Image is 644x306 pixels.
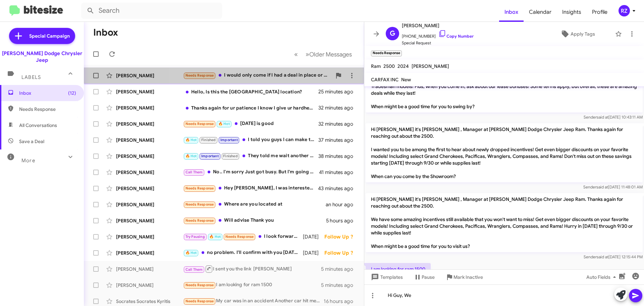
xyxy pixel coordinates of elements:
[81,3,222,19] input: Search
[371,50,402,56] small: Needs Response
[183,136,318,144] div: I told you guys I can make the payments but to put a down payment down is not possible at the moment
[402,30,474,40] span: [PHONE_NUMBER]
[185,138,197,142] span: 🔥 Hot
[183,297,324,305] div: My car was in an accident Another car hit me They say I can not drive any more at my age Is it tr...
[543,28,612,40] button: Apply Tags
[183,281,321,289] div: I am looking for ram 1500
[326,217,359,224] div: 5 hours ago
[318,121,359,127] div: 32 minutes ago
[366,263,431,275] p: I am looking for ram 1500
[183,88,318,95] div: Hello, Is this the [GEOGRAPHIC_DATA] location?
[303,233,324,240] div: [DATE]
[438,34,474,39] a: Copy Number
[584,115,643,120] span: Sender [DATE] 10:43:11 AM
[185,267,203,272] span: Call Them
[581,271,624,283] button: Auto Fields
[557,2,587,22] a: Insights
[499,2,524,22] a: Inbox
[183,72,332,79] div: I would only come if I had a deal in place or close to it on the phone. I'm looking all round rig...
[183,265,321,273] div: I sent you the link [PERSON_NAME]
[383,63,395,69] span: 2500
[19,138,44,145] span: Save a Deal
[453,271,483,283] span: Mark Inactive
[185,170,203,174] span: Call Them
[183,152,318,160] div: They told me wait another six months
[366,123,643,182] p: Hi [PERSON_NAME] it's [PERSON_NAME] , Manager at [PERSON_NAME] Dodge Chrysler Jeep Ram. Thanks ag...
[116,88,183,95] div: [PERSON_NAME]
[324,233,359,240] div: Follow Up ?
[290,47,356,61] nav: Page navigation example
[183,217,326,224] div: Will advise Thank you
[185,73,214,78] span: Needs Response
[583,184,643,189] span: Sender [DATE] 11:48:01 AM
[324,250,359,256] div: Follow Up ?
[116,298,183,305] div: Socrates Socrates Kyritis
[597,115,608,120] span: said at
[116,233,183,240] div: [PERSON_NAME]
[402,21,474,30] span: [PERSON_NAME]
[183,249,303,257] div: no problem. I'll confirm with you [DATE] night
[185,234,205,239] span: Try Pausing
[19,122,57,129] span: All Conversations
[209,234,221,239] span: 🔥 Hot
[371,77,398,83] span: CARFAX INC
[587,2,613,22] a: Profile
[183,168,319,176] div: No.. I'm sorry Just got busy. But I'm going to hold on to the other car for a bit.
[321,282,359,289] div: 5 minutes ago
[116,282,183,289] div: [PERSON_NAME]
[306,50,309,58] span: »
[290,47,302,61] button: Previous
[116,104,183,111] div: [PERSON_NAME]
[619,5,630,16] div: RZ
[309,51,352,58] span: Older Messages
[183,233,303,241] div: I look forward a Sahara around 30k
[401,77,411,83] span: New
[408,271,440,283] button: Pause
[116,121,183,127] div: [PERSON_NAME]
[116,201,183,208] div: [PERSON_NAME]
[19,90,76,96] span: Inbox
[116,217,183,224] div: [PERSON_NAME]
[185,154,197,158] span: 🔥 Hot
[185,283,214,287] span: Needs Response
[116,169,183,176] div: [PERSON_NAME]
[19,106,76,113] span: Needs Response
[185,218,214,223] span: Needs Response
[366,193,643,252] p: Hi [PERSON_NAME] it's [PERSON_NAME] , Manager at [PERSON_NAME] Dodge Chrysler Jeep Ram. Thanks ag...
[21,158,35,164] span: More
[183,120,318,128] div: [DATE] is good
[225,234,254,239] span: Needs Response
[321,266,359,272] div: 5 minutes ago
[185,299,214,303] span: Needs Response
[183,201,326,208] div: Where are you located at
[218,122,230,126] span: 🔥 Hot
[185,202,214,207] span: Needs Response
[220,138,238,142] span: Important
[318,185,359,192] div: 43 minutes ago
[116,72,183,79] div: [PERSON_NAME]
[185,186,214,190] span: Needs Response
[319,169,359,176] div: 41 minutes ago
[324,298,359,305] div: 16 hours ago
[185,122,214,126] span: Needs Response
[524,2,557,22] a: Calendar
[201,138,216,142] span: Finished
[318,137,359,143] div: 37 minutes ago
[116,185,183,192] div: [PERSON_NAME]
[371,63,381,69] span: Ram
[364,285,644,306] div: Hi Guy, We
[318,104,359,111] div: 32 minutes ago
[116,153,183,160] div: [PERSON_NAME]
[201,154,219,158] span: Important
[364,271,408,283] button: Templates
[397,63,409,69] span: 2024
[93,27,118,38] h1: Inbox
[21,74,41,80] span: Labels
[68,90,76,96] span: (12)
[571,28,595,40] span: Apply Tags
[422,271,435,283] span: Pause
[440,271,488,283] button: Mark Inactive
